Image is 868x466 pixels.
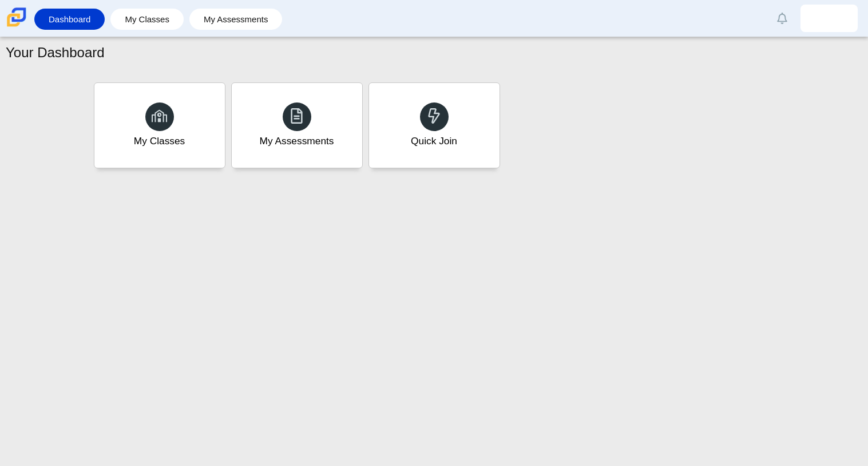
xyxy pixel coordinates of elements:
[116,9,178,30] a: My Classes
[40,9,99,30] a: Dashboard
[231,82,363,168] a: My Assessments
[770,6,795,31] a: Alerts
[260,134,334,148] div: My Assessments
[134,134,185,148] div: My Classes
[368,82,500,168] a: Quick Join
[820,9,838,27] img: ana.maximomartinez.eiqnSO
[6,43,105,62] h1: Your Dashboard
[800,5,858,32] a: ana.maximomartinez.eiqnSO
[411,134,457,148] div: Quick Join
[5,5,29,29] img: Carmen School of Science & Technology
[195,9,277,30] a: My Assessments
[94,82,225,168] a: My Classes
[5,21,29,31] a: Carmen School of Science & Technology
